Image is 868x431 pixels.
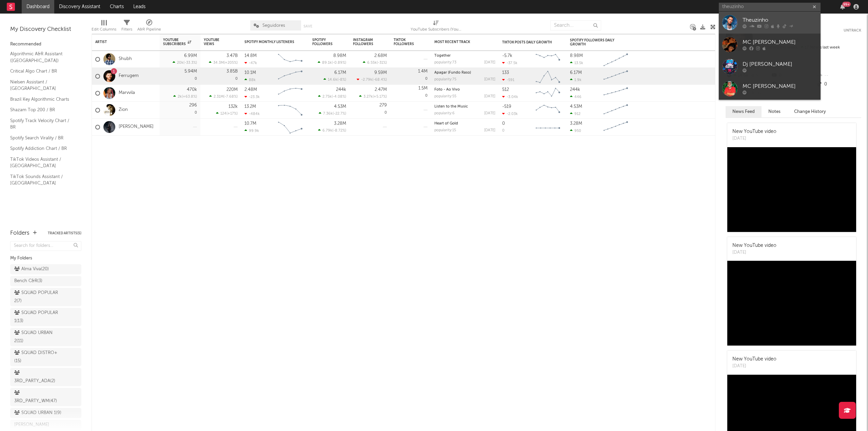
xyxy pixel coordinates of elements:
[10,288,81,306] a: SQUAD POPULAR 2(7)
[732,356,776,363] div: New YouTube video
[244,112,260,116] div: -484k
[394,38,417,46] div: TikTok Followers
[209,94,238,99] div: ( )
[434,129,456,132] div: popularity: 15
[275,119,305,136] svg: Chart title
[394,68,428,84] div: 0
[322,129,332,133] span: 6.79k
[600,102,631,119] svg: Chart title
[184,61,196,65] span: -33.3 %
[816,71,861,80] div: --
[10,328,81,346] a: SQUAD URBAN 2(11)
[226,69,238,74] div: 3.85B
[732,363,776,370] div: [DATE]
[14,369,62,385] div: 3RD_PARTY_ADA ( 2 )
[434,105,495,109] div: Listen to the Music
[184,69,197,74] div: 5.94M
[262,23,285,28] span: Seguidores
[379,103,387,107] div: 279
[484,129,495,132] div: [DATE]
[726,106,762,117] button: News Feed
[378,61,386,65] span: -31 %
[177,61,183,65] span: 20k
[434,122,495,125] div: Heart of Gold
[10,308,81,326] a: SQUAD POPULAR 1(13)
[244,129,259,133] div: 99.9k
[318,60,346,65] div: ( )
[10,67,75,75] a: Critical Algo Chart / BR
[275,51,305,68] svg: Chart title
[137,25,161,34] div: A&R Pipeline
[570,129,581,133] div: 950
[600,85,631,102] svg: Chart title
[224,95,237,99] span: -7.68 %
[275,85,305,102] svg: Chart title
[228,112,237,116] span: +17 %
[14,277,42,285] div: Bench C&R ( 3 )
[95,40,146,44] div: Artist
[10,25,81,34] div: My Discovery Checklist
[840,4,845,9] button: 99+
[121,17,132,37] div: Filters
[173,60,197,65] div: ( )
[14,409,61,417] div: SQUAD URBAN 1 ( 9 )
[732,135,776,142] div: [DATE]
[502,54,512,58] div: -5.7k
[719,34,821,56] a: MC [PERSON_NAME]
[187,87,197,92] div: 470k
[333,61,345,65] span: -0.89 %
[119,107,128,113] a: Zion
[502,61,517,65] div: -37.5k
[312,38,336,46] div: Spotify Followers
[600,68,631,85] svg: Chart title
[10,229,29,237] div: Folders
[732,249,776,256] div: [DATE]
[184,54,197,58] div: 6.99M
[334,71,346,75] div: 6.17M
[10,134,75,142] a: Spotify Search Virality / BR
[570,112,580,116] div: 912
[183,95,196,99] span: +63.8 %
[719,78,821,100] a: MC [PERSON_NAME]
[334,121,346,126] div: 3.28M
[418,86,428,91] div: 1.5M
[434,105,468,109] a: Listen to the Music
[10,264,81,274] a: Alma Viva(20)
[502,129,505,133] div: 0
[10,145,75,152] a: Spotify Addiction Chart / BR
[244,87,257,92] div: 2.48M
[502,78,514,82] div: -591
[163,102,197,118] div: 0
[121,25,132,34] div: Filters
[10,368,81,386] a: 3RD_PARTY_ADA(2)
[119,90,135,96] a: Marvvila
[10,388,81,406] a: 3RD_PARTY_WM(47)
[719,3,821,11] input: Search for artists
[10,156,75,170] a: TikTok Videos Assistant / [GEOGRAPHIC_DATA]
[484,112,495,115] div: [DATE]
[600,51,631,68] svg: Chart title
[244,40,295,44] div: Spotify Monthly Listeners
[334,112,345,116] span: -22.7 %
[844,27,861,34] button: Untrack
[550,20,601,31] input: Search...
[213,61,224,65] span: 34.3M
[570,54,583,58] div: 8.98M
[319,111,346,116] div: ( )
[323,77,346,82] div: ( )
[119,124,154,130] a: [PERSON_NAME]
[361,78,372,82] span: -2.79k
[189,103,197,107] div: 296
[570,61,583,65] div: 13.5k
[719,12,821,34] a: Theuzinho
[204,38,228,46] div: YouTube Views
[10,276,81,286] a: Bench C&R(3)
[502,87,509,92] div: 512
[322,95,332,99] span: 2.75k
[119,56,132,62] a: Shubh
[411,17,461,37] div: YouTube Subscribers (YouTube Subscribers)
[10,408,81,418] a: SQUAD URBAN 1(9)
[732,128,776,135] div: New YouTube video
[570,38,621,46] div: Spotify Followers Daily Growth
[533,119,563,136] svg: Chart title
